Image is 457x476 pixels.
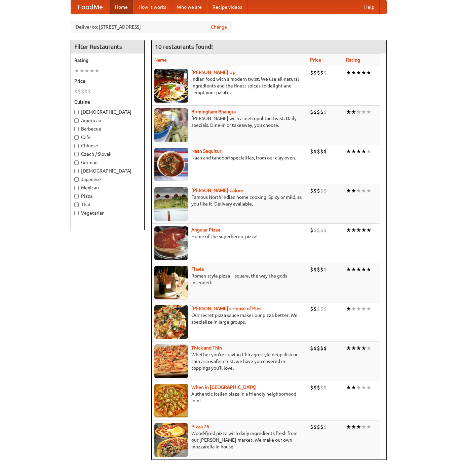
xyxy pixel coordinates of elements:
[74,210,141,216] label: Vegetarian
[74,109,141,115] label: [DEMOGRAPHIC_DATA]
[323,266,327,273] li: $
[361,148,366,155] li: ★
[88,88,91,95] li: $
[154,187,188,221] img: currygalore.jpg
[317,148,320,155] li: $
[154,226,188,260] img: angular.jpg
[346,69,351,76] li: ★
[74,99,141,105] h5: Cuisine
[366,423,371,431] li: ★
[361,305,366,313] li: ★
[346,226,351,234] li: ★
[191,227,220,232] a: Angular Pizza
[191,148,221,154] b: Naan Sequitur
[313,187,317,194] li: $
[74,201,141,208] label: Thai
[79,67,84,74] li: ★
[351,423,356,431] li: ★
[366,266,371,273] li: ★
[346,57,360,63] a: Rating
[320,148,323,155] li: $
[310,187,313,194] li: $
[356,226,361,234] li: ★
[351,305,356,313] li: ★
[366,148,371,155] li: ★
[351,384,356,391] li: ★
[154,305,188,339] img: luigis.jpg
[351,148,356,155] li: ★
[154,115,305,129] p: [PERSON_NAME] with a metropolitan twist. Daily specials. Dine-in or takeaway, you choose.
[310,266,313,273] li: $
[191,424,209,429] a: Pizza 76
[310,57,321,63] a: Price
[320,344,323,352] li: $
[317,384,320,391] li: $
[74,88,78,95] li: $
[356,108,361,116] li: ★
[74,159,141,166] label: German
[361,187,366,194] li: ★
[74,160,79,165] input: German
[323,305,327,313] li: $
[366,384,371,391] li: ★
[84,88,88,95] li: $
[361,108,366,116] li: ★
[359,0,380,14] a: Help
[74,194,79,198] input: Pizza
[346,148,351,155] li: ★
[346,423,351,431] li: ★
[356,305,361,313] li: ★
[154,194,305,207] p: Famous North Indian home cooking. Spicy or mild, as you like it. Delivery available.
[361,344,366,352] li: ★
[351,187,356,194] li: ★
[320,384,323,391] li: $
[366,69,371,76] li: ★
[320,108,323,116] li: $
[78,88,81,95] li: $
[74,67,79,74] li: ★
[191,188,243,193] a: [PERSON_NAME] Galore
[356,384,361,391] li: ★
[366,226,371,234] li: ★
[154,148,188,181] img: naansequitur.jpg
[74,193,141,199] label: Pizza
[313,108,317,116] li: $
[94,67,100,74] li: ★
[155,43,213,50] ng-pluralize: 10 restaurants found!
[310,344,313,352] li: $
[74,184,141,191] label: Mexican
[361,423,366,431] li: ★
[323,187,327,194] li: $
[74,169,79,173] input: [DEMOGRAPHIC_DATA]
[320,266,323,273] li: $
[366,187,371,194] li: ★
[320,226,323,234] li: $
[191,306,261,311] b: [PERSON_NAME]'s House of Pies
[317,69,320,76] li: $
[323,344,327,352] li: $
[154,76,305,96] p: Indian food with a modern twist. We use all-natural ingredients and the finest spices to delight ...
[323,226,327,234] li: $
[89,67,94,74] li: ★
[313,69,317,76] li: $
[74,117,141,124] label: American
[154,391,305,404] p: Authentic Italian pizza in a friendly neighborhood joint.
[320,305,323,313] li: $
[71,21,232,33] div: Deliver to: [STREET_ADDRESS]
[346,108,351,116] li: ★
[310,384,313,391] li: $
[346,344,351,352] li: ★
[191,345,222,351] a: Thick and Thin
[313,423,317,431] li: $
[361,69,366,76] li: ★
[310,108,313,116] li: $
[356,344,361,352] li: ★
[191,266,204,272] a: Flavia
[313,266,317,273] li: $
[110,0,133,14] a: Home
[313,148,317,155] li: $
[74,78,141,84] h5: Price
